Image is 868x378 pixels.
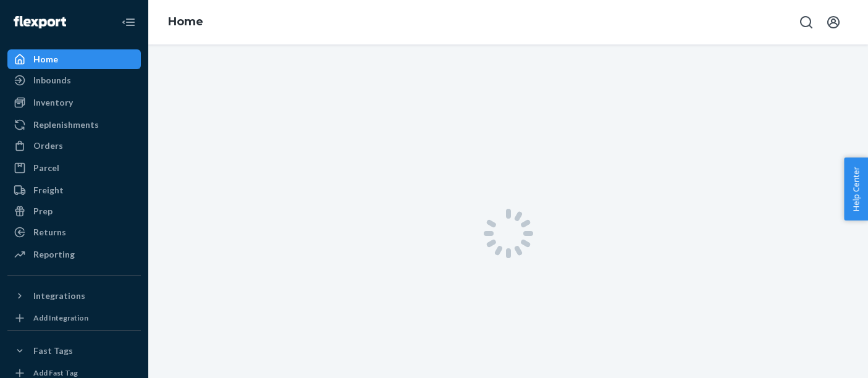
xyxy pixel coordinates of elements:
div: Replenishments [33,119,99,131]
a: Prep [7,201,141,221]
a: Orders [7,136,141,156]
div: Integrations [33,290,85,302]
a: Freight [7,180,141,200]
div: Inbounds [33,74,71,86]
a: Add Integration [7,311,141,325]
div: Reporting [33,248,75,261]
button: Integrations [7,286,141,306]
button: Help Center [844,157,868,220]
div: Orders [33,140,63,152]
a: Home [168,15,203,28]
div: Add Fast Tag [33,367,78,378]
div: Parcel [33,162,59,174]
div: Freight [33,184,64,196]
a: Inbounds [7,70,141,90]
div: Home [33,53,58,65]
button: Open account menu [821,10,846,35]
button: Close Navigation [116,10,141,35]
div: Inventory [33,96,73,109]
a: Replenishments [7,115,141,135]
a: Inventory [7,93,141,112]
button: Open Search Box [794,10,819,35]
img: Flexport logo [14,16,66,28]
a: Reporting [7,245,141,264]
button: Fast Tags [7,341,141,361]
div: Prep [33,205,53,217]
a: Home [7,49,141,69]
div: Fast Tags [33,345,73,357]
ol: breadcrumbs [158,4,213,40]
a: Parcel [7,158,141,178]
a: Returns [7,222,141,242]
div: Add Integration [33,313,88,323]
div: Returns [33,226,66,238]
